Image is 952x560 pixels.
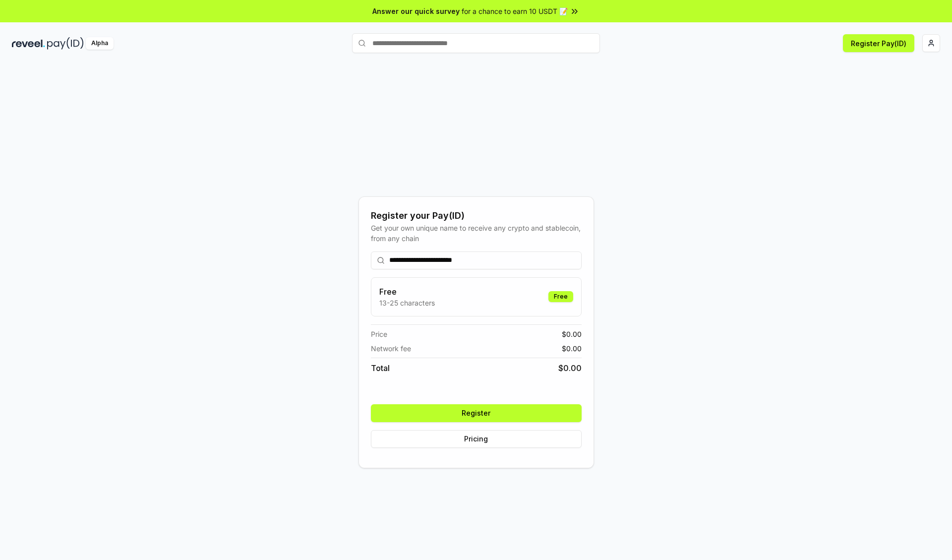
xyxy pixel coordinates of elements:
[548,291,573,302] div: Free
[558,362,582,374] span: $ 0.00
[371,343,411,354] span: Network fee
[371,329,387,339] span: Price
[379,286,435,298] h3: Free
[12,37,45,50] img: reveel_dark
[371,362,390,374] span: Total
[562,343,582,354] span: $ 0.00
[371,209,582,223] div: Register your Pay(ID)
[372,6,460,16] span: Answer our quick survey
[562,329,582,339] span: $ 0.00
[371,430,582,448] button: Pricing
[379,298,435,308] p: 13-25 characters
[371,404,582,422] button: Register
[843,34,914,52] button: Register Pay(ID)
[371,223,582,244] div: Get your own unique name to receive any crypto and stablecoin, from any chain
[86,37,114,50] div: Alpha
[462,6,568,16] span: for a chance to earn 10 USDT 📝
[47,37,84,50] img: pay_id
